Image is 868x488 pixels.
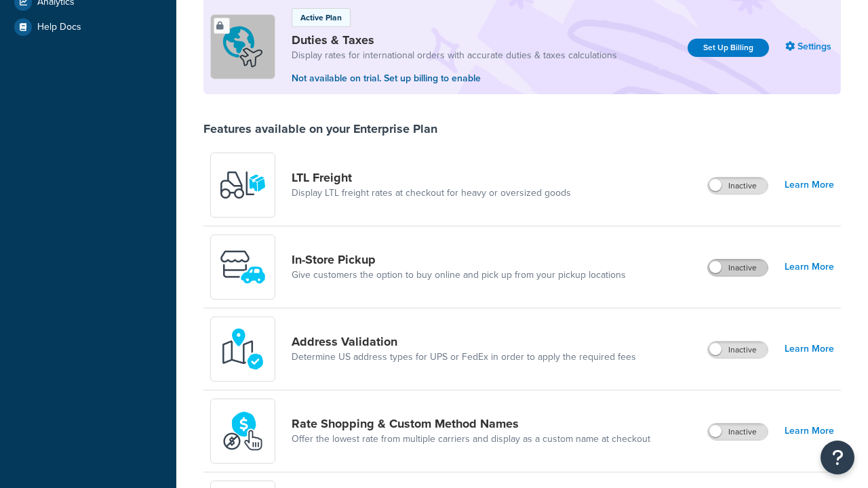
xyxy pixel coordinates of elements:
[708,342,768,358] label: Inactive
[708,424,768,440] label: Inactive
[785,422,834,441] a: Learn More
[10,15,166,39] a: Help Docs
[688,39,769,57] a: Set Up Billing
[292,252,626,267] a: In-Store Pickup
[219,325,267,373] img: kIG8fy0lQAAAABJRU5ErkJggg==
[292,186,571,200] a: Display LTL freight rates at checkout for heavy or oversized goods
[37,22,81,33] span: Help Docs
[292,49,617,62] a: Display rates for international orders with accurate duties & taxes calculations
[292,71,617,86] p: Not available on trial. Set up billing to enable
[785,37,834,56] a: Settings
[292,268,626,282] a: Give customers the option to buy online and pick up from your pickup locations
[219,243,267,291] img: wfgcfpwTIucLEAAAAASUVORK5CYII=
[203,121,437,136] div: Features available on your Enterprise Plan
[785,176,834,195] a: Learn More
[219,407,267,455] img: icon-duo-feat-rate-shopping-ecdd8bed.png
[300,12,342,24] p: Active Plan
[292,33,617,47] a: Duties & Taxes
[785,340,834,359] a: Learn More
[708,260,768,276] label: Inactive
[292,350,636,364] a: Determine US address types for UPS or FedEx in order to apply the required fees
[292,416,650,431] a: Rate Shopping & Custom Method Names
[292,170,571,185] a: LTL Freight
[292,334,636,349] a: Address Validation
[785,258,834,277] a: Learn More
[708,178,768,194] label: Inactive
[292,432,650,446] a: Offer the lowest rate from multiple carriers and display as a custom name at checkout
[219,161,267,209] img: y79ZsPf0fXUFUhFXDzUgf+ktZg5F2+ohG75+v3d2s1D9TjoU8PiyCIluIjV41seZevKCRuEjTPPOKHJsQcmKCXGdfprl3L4q7...
[821,441,854,474] button: Open Resource Center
